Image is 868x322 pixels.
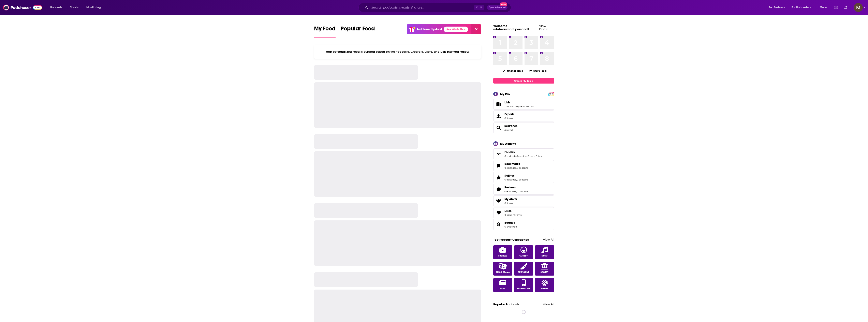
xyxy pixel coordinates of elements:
[789,4,817,11] button: open menu
[504,174,515,177] span: Ratings
[504,209,521,213] a: Likes
[854,3,863,12] img: User Profile
[493,262,512,276] a: Audio Drama
[504,105,518,108] a: 1 podcast list
[493,207,554,218] span: Likes
[493,195,554,206] a: My Alerts
[511,214,521,216] a: 0 reviews
[539,24,548,31] a: View Profile
[493,245,512,259] a: Business
[314,25,336,38] a: My Feed
[504,117,514,120] span: 0 items
[314,25,336,34] span: My Feed
[504,174,528,177] a: Ratings
[843,4,849,11] a: Show notifications dropdown
[370,4,474,11] input: Search podcasts, credits, & more...
[504,101,534,104] a: Lists
[535,262,554,276] a: Society
[504,221,517,224] a: Badges
[536,155,542,158] a: 0 lists
[535,245,554,259] a: Music
[549,92,554,95] a: PRO
[504,197,517,201] span: My Alerts
[541,271,548,274] span: Society
[518,105,534,108] a: 0 episode lists
[500,68,526,73] button: Change Top 8
[541,288,548,290] span: Sports
[504,129,513,131] a: 3 saved
[493,219,554,230] span: Badges
[500,142,516,146] div: My Activity
[504,112,514,116] span: Exports
[504,124,517,128] a: Searches
[792,5,811,10] span: For Podcasters
[493,24,529,31] a: Welcome miabeaumont.personal!
[516,190,517,193] span: ,
[493,184,554,195] span: Reviews
[86,5,101,10] span: Monitoring
[493,172,554,183] span: Ratings
[549,92,554,96] span: PRO
[500,288,505,290] span: News
[489,6,506,9] span: Open Advanced
[504,178,516,181] a: 0 episodes
[495,175,503,180] a: Ratings
[500,2,507,6] span: New
[517,166,528,169] a: 0 podcasts
[493,278,512,292] a: News
[504,209,512,213] span: Likes
[314,45,481,59] div: Your personalized Feed is curated based on the Podcasts, Creators, Users, and Lists that you Follow.
[417,28,442,31] p: Podchaser Update!
[493,111,554,121] a: Exports
[495,151,503,157] a: Follows
[528,155,535,158] a: 0 users
[84,4,106,11] button: open menu
[514,278,533,292] a: Technology
[495,186,503,192] a: Reviews
[495,163,503,169] a: Bookmarks
[487,5,507,10] button: Open AdvancedNew
[516,178,517,181] span: ,
[47,4,68,11] button: open menu
[444,27,468,32] a: See What's New
[495,113,503,119] span: Exports
[504,150,515,154] span: Follows
[496,271,510,274] span: Audio Drama
[504,186,516,189] span: Reviews
[3,4,42,11] img: Podchaser - Follow, Share and Rate Podcasts
[504,225,517,228] a: 0 unlocked
[474,5,484,10] span: Ctrl K
[517,190,528,193] a: 0 podcasts
[517,178,528,181] a: 0 podcasts
[495,222,503,227] a: Badges
[504,202,517,205] span: 0 items
[67,4,81,11] a: Charts
[493,160,554,171] span: Bookmarks
[493,99,554,110] span: Lists
[817,4,832,11] button: open menu
[766,4,790,11] button: open menu
[504,150,542,154] a: Follows
[504,162,528,166] a: Bookmarks
[769,5,785,10] span: For Business
[50,5,62,10] span: Podcasts
[504,162,520,166] span: Bookmarks
[340,25,375,38] a: Popular Feed
[820,5,827,10] span: More
[543,238,554,241] a: View All
[493,148,554,159] span: Follows
[495,198,503,204] span: My Alerts
[500,92,510,96] div: My Pro
[854,3,863,12] span: Logged in as miabeaumont.personal
[504,186,528,189] a: Reviews
[543,302,554,306] a: View All
[493,302,519,306] a: Popular Podcasts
